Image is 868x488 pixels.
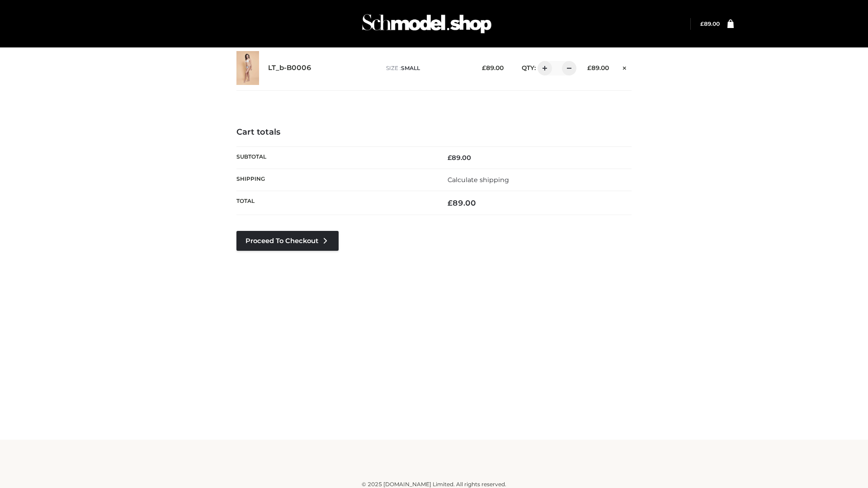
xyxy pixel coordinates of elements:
img: LT_b-B0006 - SMALL [236,51,259,85]
span: £ [448,198,453,207]
a: Proceed to Checkout [236,231,339,251]
span: £ [482,64,486,71]
a: Calculate shipping [448,176,509,184]
img: Schmodel Admin 964 [359,6,495,42]
div: QTY: [513,61,573,75]
h4: Cart totals [236,127,632,137]
span: SMALL [401,65,420,71]
span: £ [587,64,591,71]
bdi: 89.00 [448,154,471,162]
bdi: 89.00 [587,64,609,71]
th: Total [236,191,434,215]
bdi: 89.00 [700,20,720,27]
a: Remove this item [618,61,632,73]
th: Subtotal [236,146,434,169]
bdi: 89.00 [482,64,504,71]
a: £89.00 [700,20,720,27]
span: £ [700,20,704,27]
p: size : [386,64,468,72]
span: £ [448,154,452,162]
a: LT_b-B0006 [268,64,311,72]
th: Shipping [236,169,434,191]
bdi: 89.00 [448,198,476,207]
